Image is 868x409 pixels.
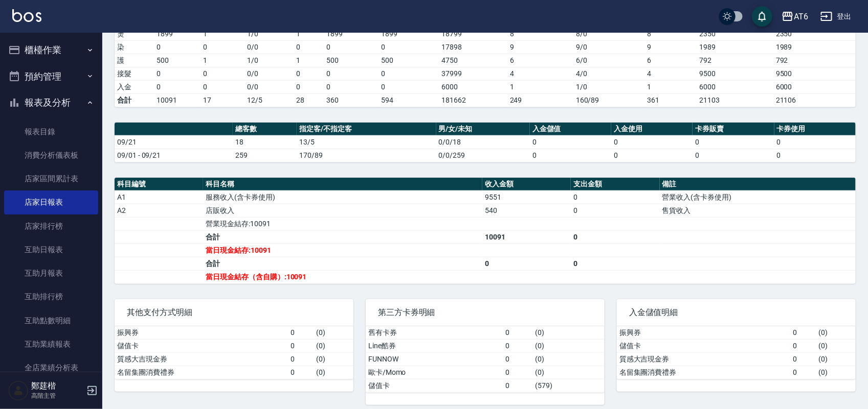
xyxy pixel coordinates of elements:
td: 6000 [439,80,507,93]
td: 1899 [379,27,439,40]
td: A1 [115,190,203,204]
td: 舊有卡券 [366,326,503,340]
td: 0 [693,149,774,162]
td: 護 [115,54,154,67]
td: 合計 [203,230,482,244]
td: 0 [571,190,659,204]
td: 0 [503,379,533,392]
td: 1 [201,27,244,40]
td: 1989 [697,40,773,54]
td: 17 [201,93,244,107]
td: 1899 [154,27,201,40]
td: 6000 [773,80,856,93]
a: 報表目錄 [4,120,98,143]
td: 0 [288,352,314,366]
td: 2350 [697,27,773,40]
button: 預約管理 [4,63,98,90]
td: 0 [530,135,611,149]
td: 1 [644,80,697,93]
td: 21106 [773,93,856,107]
td: 500 [379,54,439,67]
td: 燙 [115,27,154,40]
td: 792 [697,54,773,67]
td: 0 [503,326,533,340]
a: 全店業績分析表 [4,356,98,379]
a: 店家排行榜 [4,214,98,238]
td: 09/01 - 09/21 [115,149,233,162]
td: 0 [790,326,816,340]
td: 0 [790,352,816,366]
td: 0 [790,366,816,379]
button: 報表及分析 [4,89,98,116]
p: 高階主管 [31,391,83,400]
td: 259 [233,149,297,162]
td: 1 / 0 [573,80,644,93]
td: 0 [503,366,533,379]
table: a dense table [115,123,856,162]
th: 入金使用 [611,123,693,136]
td: 0 [379,67,439,80]
td: 0 [611,149,693,162]
td: 0 [774,135,856,149]
td: Line酷券 [366,339,503,352]
td: 4750 [439,54,507,67]
td: 18799 [439,27,507,40]
td: 0 [154,40,201,54]
a: 互助點數明細 [4,309,98,332]
td: ( 0 ) [532,326,605,340]
td: 0 [201,40,244,54]
td: 營業現金結存:10091 [203,217,482,230]
td: 0 [790,339,816,352]
td: 6 [507,54,573,67]
td: 歐卡/Momo [366,366,503,379]
a: 店家日報表 [4,190,98,214]
td: ( 0 ) [816,366,856,379]
th: 科目名稱 [203,178,482,191]
td: 1 [294,54,324,67]
td: 0 [294,80,324,93]
td: 0 [503,339,533,352]
th: 備註 [660,178,856,191]
div: AT6 [794,10,808,23]
td: 0 [379,80,439,93]
td: 0 [201,80,244,93]
td: 8 [644,27,697,40]
td: ( 0 ) [314,366,353,379]
td: 服務收入(含卡券使用) [203,190,482,204]
td: 1 / 0 [244,27,294,40]
a: 互助日報表 [4,238,98,261]
td: 6 [644,54,697,67]
td: 9 [644,40,697,54]
td: 6 / 0 [573,54,644,67]
td: 21103 [697,93,773,107]
td: 1 [507,80,573,93]
th: 收入金額 [482,178,571,191]
td: 0 / 0 [244,40,294,54]
a: 互助業績報表 [4,332,98,356]
td: 0 [774,149,856,162]
td: 181662 [439,93,507,107]
td: 18 [233,135,297,149]
td: 4 [644,67,697,80]
td: 4 [507,67,573,80]
td: 9 / 0 [573,40,644,54]
h5: 鄭莛楷 [31,381,83,391]
td: 0 [201,67,244,80]
td: 儲值卡 [366,379,503,392]
img: Logo [12,9,41,22]
td: 13/5 [297,135,436,149]
td: 1 [294,27,324,40]
td: 振興券 [115,326,288,340]
td: ( 579 ) [532,379,605,392]
td: 500 [324,54,379,67]
td: 0 [571,204,659,217]
td: 9551 [482,190,571,204]
td: 儲值卡 [115,339,288,352]
td: 0 [154,80,201,93]
td: 名留集團消費禮券 [617,366,790,379]
th: 總客數 [233,123,297,136]
td: 振興券 [617,326,790,340]
td: 9 [507,40,573,54]
table: a dense table [115,178,856,284]
table: a dense table [115,326,353,379]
